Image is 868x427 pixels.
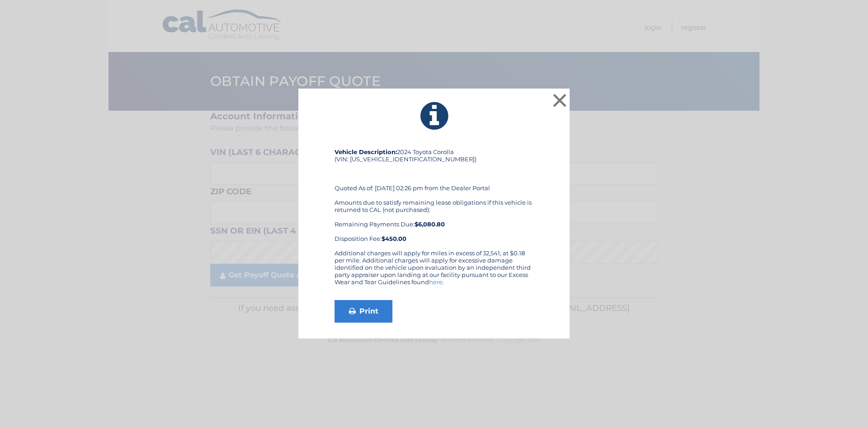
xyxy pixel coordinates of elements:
a: here [429,278,443,286]
strong: $450.00 [382,235,406,242]
div: 2024 Toyota Corolla (VIN: [US_VEHICLE_IDENTIFICATION_NUMBER]) Quoted As of: [DATE] 02:26 pm from ... [335,148,533,249]
b: $6,080.80 [415,221,445,228]
a: Print [335,300,392,323]
button: × [551,91,569,109]
div: Additional charges will apply for miles in excess of 32,541, at $0.18 per mile. Additional charge... [335,249,533,293]
strong: Vehicle Description: [335,148,397,155]
div: Amounts due to satisfy remaining lease obligations if this vehicle is returned to CAL (not purcha... [335,199,533,242]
